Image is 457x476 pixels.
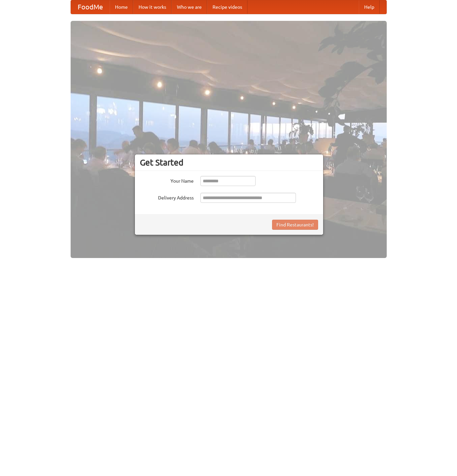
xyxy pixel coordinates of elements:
[133,0,172,14] a: How it works
[140,193,194,201] label: Delivery Address
[110,0,133,14] a: Home
[140,157,318,168] h3: Get Started
[71,0,110,14] a: FoodMe
[272,220,318,230] button: Find Restaurants!
[172,0,207,14] a: Who we are
[359,0,380,14] a: Help
[140,176,194,184] label: Your Name
[207,0,247,14] a: Recipe videos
